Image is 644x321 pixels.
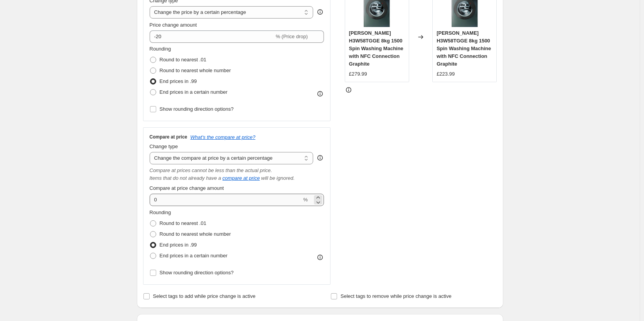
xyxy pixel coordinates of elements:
span: Select tags to add while price change is active [153,293,256,299]
span: [PERSON_NAME] H3W58TGGE 8kg 1500 Spin Washing Machine with NFC Connection Graphite [437,30,491,67]
div: help [316,154,324,162]
button: compare at price [223,175,260,181]
span: Round to nearest whole number [160,231,231,237]
span: Select tags to remove while price change is active [341,293,452,299]
span: [PERSON_NAME] H3W58TGGE 8kg 1500 Spin Washing Machine with NFC Connection Graphite [349,30,403,67]
div: £223.99 [437,70,455,78]
span: End prices in .99 [160,242,197,248]
div: £279.99 [349,70,367,78]
span: % [303,197,308,203]
span: Rounding [150,46,171,52]
i: will be ignored. [261,175,295,181]
span: Show rounding direction options? [160,270,234,275]
span: Price change amount [150,22,197,28]
span: Rounding [150,209,171,215]
span: End prices in a certain number [160,89,228,95]
span: Show rounding direction options? [160,106,234,112]
span: End prices in a certain number [160,253,228,258]
span: Change type [150,144,178,149]
i: Compare at prices cannot be less than the actual price. [150,167,272,173]
span: Compare at price change amount [150,185,224,191]
input: -15 [150,194,302,206]
span: % (Price drop) [276,34,308,39]
i: Items that do not already have a [150,175,221,181]
span: End prices in .99 [160,78,197,84]
span: Round to nearest whole number [160,68,231,73]
span: Round to nearest .01 [160,57,206,63]
div: help [316,8,324,16]
h3: Compare at price [150,134,187,140]
span: Round to nearest .01 [160,220,206,226]
button: What's the compare at price? [191,134,256,140]
input: -15 [150,30,274,43]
